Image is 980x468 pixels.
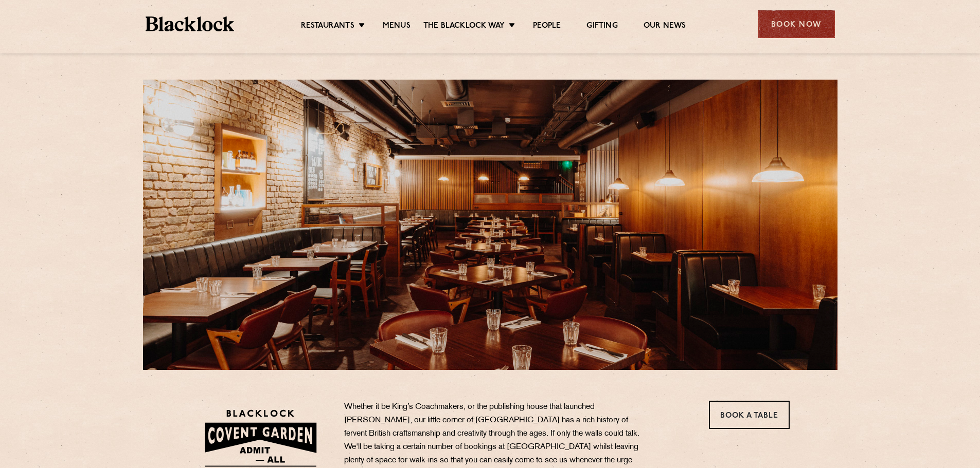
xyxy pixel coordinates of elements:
a: Gifting [586,21,617,32]
a: The Blacklock Way [423,21,505,32]
a: Our News [644,21,686,32]
a: Book a Table [709,401,790,429]
img: BL_Textured_Logo-footer-cropped.svg [146,16,235,31]
a: Restaurants [301,21,354,32]
div: Book Now [758,10,835,38]
a: Menus [383,21,411,32]
a: People [533,21,561,32]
